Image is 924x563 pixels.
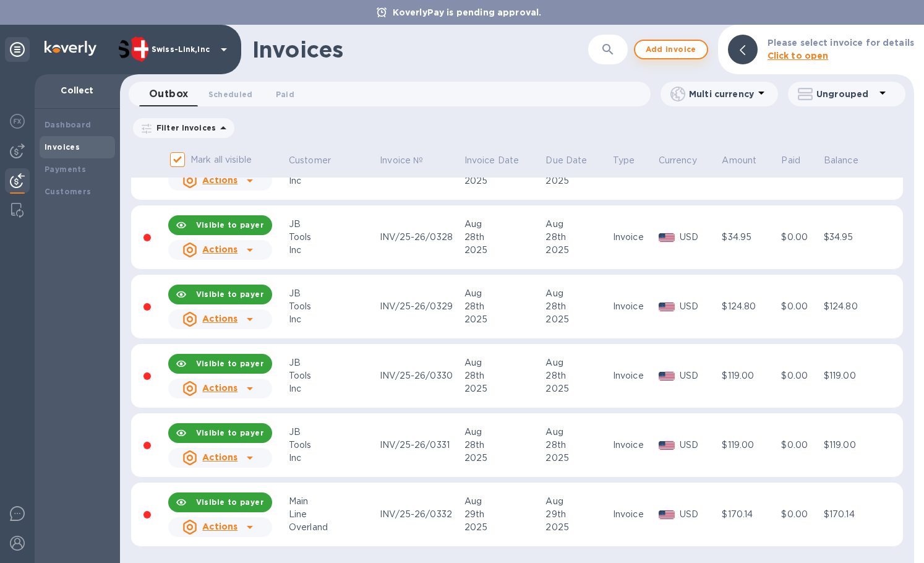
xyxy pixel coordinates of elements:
[464,382,542,395] div: 2025
[464,154,536,167] span: Invoice Date
[613,439,655,452] div: Invoice
[464,521,542,534] div: 2025
[781,231,819,244] div: $0.00
[722,154,756,167] p: Amount
[380,439,461,452] div: INV/25-26/0331
[289,508,376,521] div: Line
[613,154,635,167] p: Type
[781,154,816,167] span: Paid
[722,508,777,521] div: $170.14
[545,426,609,439] div: Aug
[289,244,376,257] div: Inc
[545,356,609,369] div: Aug
[768,51,829,61] b: Click to open
[680,300,718,313] p: USD
[689,88,754,100] p: Multi currency
[464,369,542,382] div: 28th
[545,231,609,244] div: 28th
[464,154,520,167] p: Invoice Date
[196,359,264,368] b: Visible to payer
[781,369,819,382] div: $0.00
[545,300,609,313] div: 28th
[152,45,213,54] p: Swiss-Link,Inc
[545,313,609,326] div: 2025
[722,231,777,244] div: $34.95
[545,521,609,534] div: 2025
[45,41,96,56] img: Logo
[464,300,542,313] div: 28th
[659,303,675,311] img: USD
[634,40,708,59] button: Add invoice
[781,439,819,452] div: $0.00
[545,154,603,167] span: Due Date
[545,452,609,465] div: 2025
[545,218,609,231] div: Aug
[545,244,609,257] div: 2025
[680,439,718,452] p: USD
[289,313,376,326] div: Inc
[289,521,376,534] div: Overland
[196,220,264,230] b: Visible to payer
[768,38,914,48] b: Please select invoice for details
[464,218,542,231] div: Aug
[659,154,713,167] span: Currency
[289,154,347,167] span: Customer
[202,244,237,254] u: Actions
[208,88,253,101] span: Scheduled
[781,508,819,521] div: $0.00
[659,510,675,519] img: USD
[276,88,294,101] span: Paid
[613,154,651,167] span: Type
[380,154,439,167] span: Invoice №
[202,314,237,324] u: Actions
[464,313,542,326] div: 2025
[464,287,542,300] div: Aug
[202,383,237,393] u: Actions
[659,441,675,450] img: USD
[464,426,542,439] div: Aug
[289,452,376,465] div: Inc
[252,37,343,62] h1: Invoices
[722,369,777,382] div: $119.00
[289,174,376,187] div: Inc
[545,369,609,382] div: 28th
[659,154,697,167] p: Currency
[613,508,655,521] div: Invoice
[722,300,777,313] div: $124.80
[202,522,237,531] u: Actions
[45,84,110,97] p: Collect
[824,369,879,382] div: $119.00
[202,175,237,185] u: Actions
[464,495,542,508] div: Aug
[545,154,587,167] p: Due Date
[202,452,237,462] u: Actions
[45,120,92,129] b: Dashboard
[545,382,609,395] div: 2025
[464,231,542,244] div: 28th
[824,154,858,167] p: Balance
[152,122,216,133] p: Filter Invoices
[289,439,376,452] div: Tools
[824,439,879,452] div: $119.00
[190,153,252,166] p: Mark all visible
[380,300,461,313] div: INV/25-26/0329
[659,233,675,242] img: USD
[613,231,655,244] div: Invoice
[781,154,800,167] p: Paid
[289,426,376,439] div: JB
[545,495,609,508] div: Aug
[5,37,30,62] div: Unpin categories
[645,42,697,57] span: Add invoice
[289,231,376,244] div: Tools
[380,369,461,382] div: INV/25-26/0330
[464,508,542,521] div: 29th
[680,508,718,521] p: USD
[824,154,875,167] span: Balance
[289,154,331,167] p: Customer
[545,508,609,521] div: 29th
[816,88,875,100] p: Ungrouped
[545,439,609,452] div: 28th
[289,218,376,231] div: JB
[545,287,609,300] div: Aug
[45,165,86,174] b: Payments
